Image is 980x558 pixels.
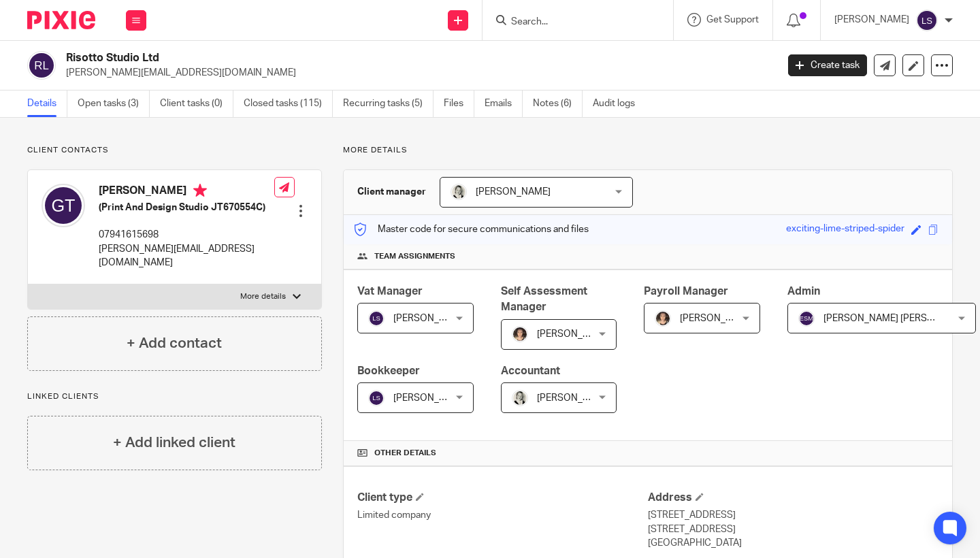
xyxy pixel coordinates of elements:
span: Payroll Manager [644,286,728,297]
a: Client tasks (0) [160,91,233,117]
span: Bookkeeper [357,365,420,376]
img: DA590EE6-2184-4DF2-A25D-D99FB904303F_1_201_a.jpeg [512,390,528,406]
a: Closed tasks (115) [244,91,333,117]
a: Create task [788,54,867,76]
span: Vat Manager [357,286,423,297]
img: 324535E6-56EA-408B-A48B-13C02EA99B5D.jpeg [655,310,671,327]
span: Admin [787,286,820,297]
p: More details [343,145,953,156]
p: [PERSON_NAME] [834,13,909,27]
span: [PERSON_NAME] [393,314,468,323]
p: Linked clients [27,391,322,402]
a: Audit logs [593,91,645,117]
span: [PERSON_NAME] [680,314,755,323]
img: svg%3E [798,310,815,327]
p: Master code for secure communications and files [354,223,589,236]
h4: + Add linked client [113,432,235,453]
p: Client contacts [27,145,322,156]
img: svg%3E [916,10,938,31]
a: Notes (6) [533,91,583,117]
span: Self Assessment Manager [501,286,587,312]
span: [PERSON_NAME] [476,187,551,197]
p: [PERSON_NAME][EMAIL_ADDRESS][DOMAIN_NAME] [99,242,274,270]
span: [PERSON_NAME] [537,393,612,403]
span: Other details [374,448,436,459]
a: Emails [485,91,523,117]
h4: Client type [357,491,648,505]
i: Primary [193,184,207,197]
h3: Client manager [357,185,426,199]
p: [GEOGRAPHIC_DATA] [648,536,938,550]
img: DA590EE6-2184-4DF2-A25D-D99FB904303F_1_201_a.jpeg [451,184,467,200]
p: More details [240,291,286,302]
a: Files [444,91,474,117]
img: svg%3E [27,51,56,80]
span: [PERSON_NAME] [537,329,612,339]
img: svg%3E [368,390,385,406]
p: Limited company [357,508,648,522]
img: 324535E6-56EA-408B-A48B-13C02EA99B5D.jpeg [512,326,528,342]
a: Details [27,91,67,117]
p: [PERSON_NAME][EMAIL_ADDRESS][DOMAIN_NAME] [66,66,768,80]
img: Pixie [27,11,95,29]
h4: + Add contact [127,333,222,354]
p: [STREET_ADDRESS] [648,523,938,536]
h4: Address [648,491,938,505]
span: [PERSON_NAME] [PERSON_NAME] [823,314,975,323]
img: svg%3E [368,310,385,327]
span: Team assignments [374,251,455,262]
h4: [PERSON_NAME] [99,184,274,201]
input: Search [510,16,632,29]
a: Recurring tasks (5) [343,91,434,117]
img: svg%3E [42,184,85,227]
h2: Risotto Studio Ltd [66,51,627,65]
div: exciting-lime-striped-spider [786,222,904,237]
h5: (Print And Design Studio JT670554C) [99,201,274,214]
p: [STREET_ADDRESS] [648,508,938,522]
span: Get Support [706,15,759,24]
span: [PERSON_NAME] [393,393,468,403]
span: Accountant [501,365,560,376]
p: 07941615698 [99,228,274,242]
a: Open tasks (3) [78,91,150,117]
